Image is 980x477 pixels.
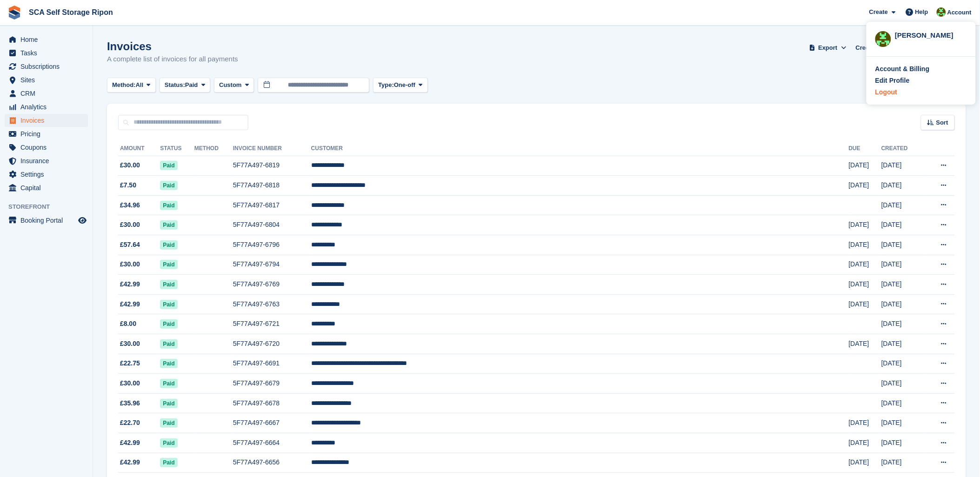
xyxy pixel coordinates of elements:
td: [DATE] [849,156,881,176]
td: 5F77A497-6720 [233,334,311,354]
a: menu [5,33,88,46]
span: Invoices [20,114,76,127]
span: Pricing [20,127,76,140]
a: Edit Profile [875,76,967,86]
span: One-off [394,80,415,90]
td: 5F77A497-6667 [233,413,311,433]
button: Custom [214,78,254,93]
span: £30.00 [120,220,140,230]
td: 5F77A497-6656 [233,453,311,473]
th: Invoice Number [233,141,311,156]
td: 5F77A497-6804 [233,215,311,235]
td: [DATE] [849,334,881,354]
button: Method: All [107,78,156,93]
a: Credit Notes [852,40,895,55]
a: menu [5,73,88,86]
h1: Invoices [107,40,238,53]
span: £30.00 [120,378,140,388]
p: A complete list of invoices for all payments [107,54,238,65]
span: Storefront [8,202,93,212]
span: Insurance [20,154,76,167]
span: Paid [160,161,177,170]
td: 5F77A497-6678 [233,393,311,413]
td: [DATE] [849,255,881,275]
div: Account & Billing [875,64,930,74]
td: 5F77A497-6817 [233,195,311,215]
span: Paid [160,339,177,349]
a: SCA Self Storage Ripon [25,5,117,20]
span: Type: [378,80,394,90]
td: [DATE] [849,215,881,235]
span: £22.75 [120,358,140,368]
td: [DATE] [881,195,924,215]
td: [DATE] [881,413,924,433]
td: 5F77A497-6819 [233,156,311,176]
span: Export [819,43,838,53]
span: CRM [20,87,76,100]
span: £7.50 [120,180,136,190]
div: Logout [875,87,897,97]
img: Kelly Neesham [937,7,946,17]
a: menu [5,100,88,113]
span: £57.64 [120,240,140,250]
span: £30.00 [120,160,140,170]
td: [DATE] [881,275,924,295]
span: Status: [165,80,185,90]
td: [DATE] [881,314,924,334]
a: menu [5,214,88,227]
span: Coupons [20,141,76,154]
div: Edit Profile [875,76,910,86]
td: [DATE] [849,235,881,255]
th: Customer [311,141,849,156]
span: £35.96 [120,398,140,408]
span: Paid [160,319,177,329]
span: Paid [160,260,177,269]
td: [DATE] [849,294,881,314]
a: menu [5,181,88,194]
span: Paid [160,300,177,309]
td: [DATE] [881,294,924,314]
span: Paid [160,240,177,250]
td: [DATE] [881,433,924,453]
td: [DATE] [881,453,924,473]
a: Logout [875,87,967,97]
span: Tasks [20,46,76,60]
a: menu [5,127,88,140]
span: Paid [160,438,177,448]
img: Kelly Neesham [875,31,891,47]
span: £42.99 [120,279,140,289]
span: Settings [20,168,76,181]
a: menu [5,141,88,154]
img: stora-icon-8386f47178a22dfd0bd8f6a31ec36ba5ce8667c1dd55bd0f319d3a0aa187defe.svg [7,6,21,20]
div: [PERSON_NAME] [895,30,967,39]
span: Sites [20,73,76,86]
td: 5F77A497-6679 [233,374,311,394]
span: £22.70 [120,418,140,428]
span: £30.00 [120,259,140,269]
span: Paid [160,458,177,467]
span: £42.99 [120,438,140,448]
th: Method [194,141,233,156]
a: menu [5,168,88,181]
td: [DATE] [881,374,924,394]
td: 5F77A497-6691 [233,354,311,374]
span: Analytics [20,100,76,113]
button: Status: Paid [160,78,210,93]
span: £42.99 [120,457,140,467]
td: [DATE] [881,334,924,354]
span: Account [947,8,972,17]
span: Home [20,33,76,46]
a: menu [5,87,88,100]
th: Status [160,141,194,156]
span: £42.99 [120,299,140,309]
span: Method: [112,80,136,90]
span: Help [915,7,928,17]
td: [DATE] [881,393,924,413]
a: menu [5,46,88,60]
a: Account & Billing [875,64,967,74]
a: menu [5,154,88,167]
td: [DATE] [849,413,881,433]
td: [DATE] [881,354,924,374]
span: Paid [160,379,177,388]
td: [DATE] [881,255,924,275]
